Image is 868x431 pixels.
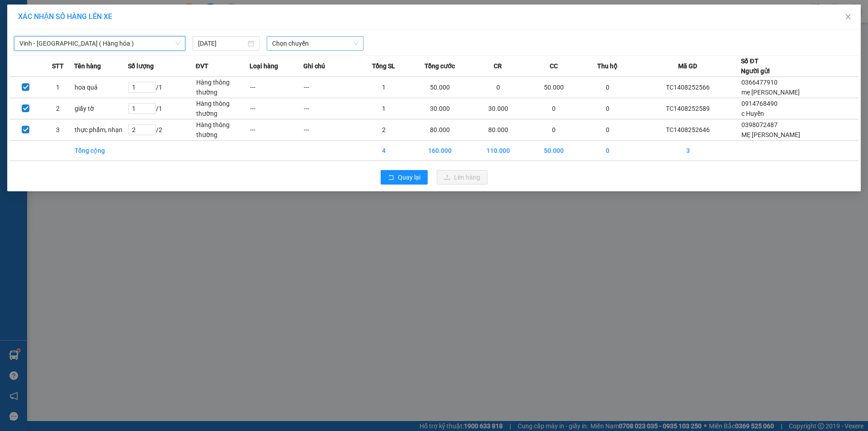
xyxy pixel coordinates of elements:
[250,119,303,141] td: ---
[741,121,778,128] span: 0398072487
[494,61,502,71] span: CR
[74,61,101,71] span: Tên hàng
[469,98,527,119] td: 30.000
[469,119,527,141] td: 80.000
[14,38,81,69] span: [GEOGRAPHIC_DATA], [GEOGRAPHIC_DATA] ↔ [GEOGRAPHIC_DATA]
[303,119,357,141] td: ---
[388,174,394,181] span: rollback
[437,170,487,185] button: uploadLên hàng
[357,98,411,119] td: 1
[303,98,357,119] td: ---
[272,37,358,50] span: Chọn chuyến
[128,61,154,71] span: Số lượng
[303,77,357,98] td: ---
[74,77,128,98] td: hoa quả
[128,98,196,119] td: / 1
[411,119,469,141] td: 80.000
[52,61,64,71] span: STT
[741,100,778,107] span: 0914768490
[42,77,74,98] td: 1
[741,89,800,96] span: mẹ [PERSON_NAME]
[303,61,325,71] span: Ghi chú
[835,5,861,30] button: Close
[527,119,581,141] td: 0
[74,98,128,119] td: giấy tờ
[411,77,469,98] td: 50.000
[196,119,250,141] td: Hàng thông thường
[411,98,469,119] td: 30.000
[678,61,697,71] span: Mã GD
[357,141,411,161] td: 4
[635,77,741,98] td: TC1408252566
[741,79,778,86] span: 0366477910
[635,141,741,161] td: 3
[581,119,635,141] td: 0
[74,119,128,141] td: thực phẩm, nhạn
[581,141,635,161] td: 0
[128,77,196,98] td: / 1
[527,77,581,98] td: 50.000
[597,61,618,71] span: Thu hộ
[581,98,635,119] td: 0
[527,98,581,119] td: 0
[550,61,558,71] span: CC
[196,61,208,71] span: ĐVT
[42,98,74,119] td: 2
[250,61,278,71] span: Loại hàng
[469,77,527,98] td: 0
[741,131,800,138] span: MẸ [PERSON_NAME]
[5,49,13,94] img: logo
[635,119,741,141] td: TC1408252646
[581,77,635,98] td: 0
[741,56,770,76] div: Số ĐT Người gửi
[198,38,246,48] input: 14/08/2025
[635,98,741,119] td: TC1408252589
[196,98,250,119] td: Hàng thông thường
[398,172,420,182] span: Quay lại
[411,141,469,161] td: 160.000
[425,61,455,71] span: Tổng cước
[372,61,395,71] span: Tổng SL
[42,119,74,141] td: 3
[19,37,180,50] span: Vinh - Hà Nội ( Hàng hóa )
[357,119,411,141] td: 2
[15,7,80,37] strong: CHUYỂN PHÁT NHANH AN PHÚ QUÝ
[250,98,303,119] td: ---
[527,141,581,161] td: 50.000
[74,141,128,161] td: Tổng cộng
[196,77,250,98] td: Hàng thông thường
[357,77,411,98] td: 1
[844,13,852,20] span: close
[741,110,764,117] span: c Huyền
[381,170,428,185] button: rollbackQuay lại
[469,141,527,161] td: 110.000
[250,77,303,98] td: ---
[18,12,112,21] span: XÁC NHẬN SỐ HÀNG LÊN XE
[128,119,196,141] td: / 2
